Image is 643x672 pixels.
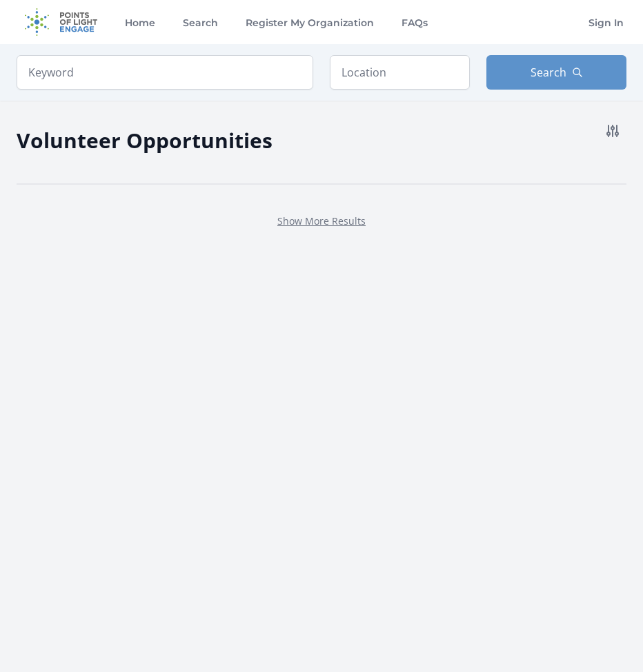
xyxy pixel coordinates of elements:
button: Search [486,55,626,90]
input: Location [330,55,470,90]
a: Show More Results [277,214,366,227]
h2: Volunteer Opportunities [17,125,273,156]
input: Keyword [17,55,313,90]
span: Search [531,64,566,81]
